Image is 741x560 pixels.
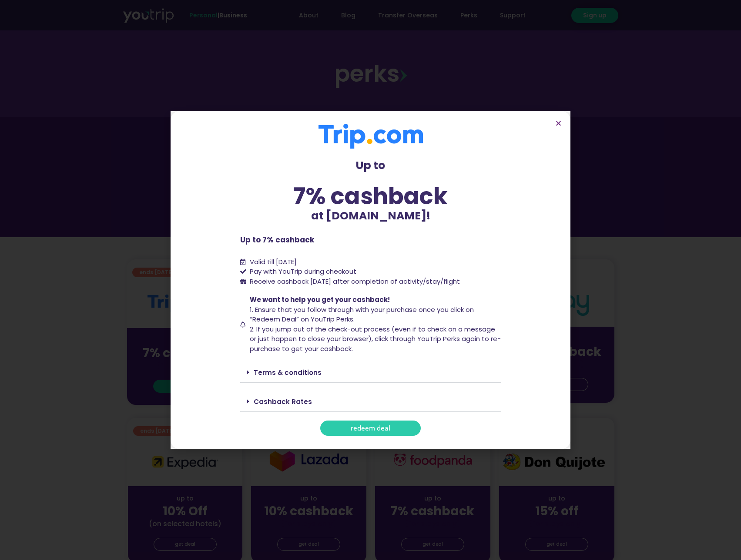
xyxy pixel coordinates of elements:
div: Terms & conditions [240,362,501,383]
p: Up to [240,157,501,174]
div: 7% cashback [240,185,501,208]
span: 2. If you jump out of the check-out process (even if to check on a message or just happen to clos... [250,325,501,353]
a: Cashback Rates [254,397,312,406]
span: We want to help you get your cashback! [250,295,390,304]
p: at [DOMAIN_NAME]! [240,208,501,224]
a: Close [555,120,562,126]
a: Terms & conditions [254,368,322,377]
span: Receive cashback [DATE] after completion of activity/stay/flight [250,277,460,286]
span: 1. Ensure that you follow through with your purchase once you click on “Redeem Deal” on YouTrip P... [250,305,474,324]
span: Valid till [DATE] [250,257,297,266]
a: redeem deal [320,421,421,436]
b: Up to 7% cashback [240,235,314,245]
div: Cashback Rates [240,391,501,412]
span: Pay with YouTrip during checkout [248,267,356,277]
span: redeem deal [351,425,390,431]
